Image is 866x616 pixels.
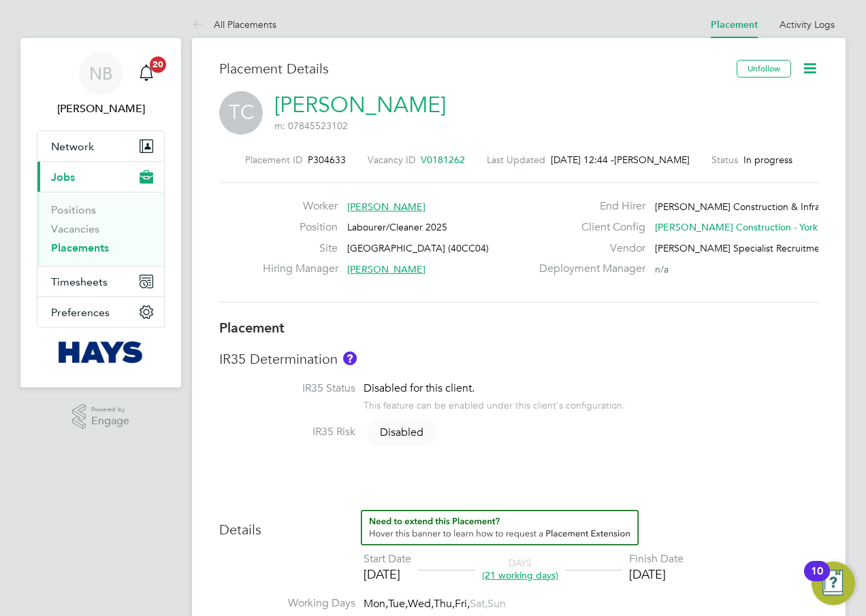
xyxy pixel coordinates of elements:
span: [PERSON_NAME] [347,263,426,275]
span: Fri, [455,597,470,611]
span: Network [51,140,94,153]
div: This feature can be enabled under this client's configuration. [364,396,625,411]
span: (21 working days) [482,569,558,581]
span: Labourer/Cleaner 2025 [347,221,447,233]
div: [DATE] [629,566,684,582]
a: All Placements [192,18,276,31]
label: Client Config [531,220,645,235]
button: Timesheets [37,267,164,296]
span: [PERSON_NAME] Construction & Infrast… [655,201,837,213]
span: Engage [91,415,129,427]
a: Go to home page [37,341,165,363]
span: TC [219,91,263,135]
div: Start Date [364,552,411,566]
span: Mon, [364,597,388,611]
a: NB[PERSON_NAME] [37,52,165,117]
span: m: 07845523102 [274,120,348,132]
h3: IR35 Determination [219,350,818,368]
span: [GEOGRAPHIC_DATA] (40CC04) [347,242,489,254]
label: Worker [263,199,338,213]
span: Naraiyan Bhardwaj [37,101,165,117]
nav: Main navigation [20,38,181,388]
span: Timesheets [51,275,108,288]
label: Hiring Manager [263,262,338,276]
span: n/a [655,263,669,275]
label: Last Updated [487,154,545,166]
span: Sun [487,597,506,611]
button: How to extend a Placement? [361,510,639,545]
span: P304633 [308,154,346,166]
span: Thu, [434,597,455,611]
label: Status [711,154,738,166]
span: V0181262 [421,154,465,166]
h3: Details [219,510,818,538]
a: Vacancies [51,222,99,235]
span: NB [89,65,112,82]
h3: Placement Details [219,60,726,78]
a: Placement [711,19,758,31]
button: Network [37,131,164,161]
a: Powered byEngage [72,404,130,430]
span: Wed, [408,597,434,611]
label: Site [263,241,338,256]
button: About IR35 [343,352,357,365]
label: Vendor [531,241,645,256]
div: Finish Date [629,552,684,566]
label: IR35 Risk [219,425,355,439]
label: End Hirer [531,199,645,213]
label: Position [263,220,338,235]
span: Powered by [91,404,129,415]
button: Open Resource Center, 10 new notifications [812,562,855,605]
div: [DATE] [364,566,411,582]
div: 10 [811,571,823,589]
a: Positions [51,203,96,216]
span: In progress [743,154,792,166]
span: Disabled [366,419,437,446]
div: DAYS [475,557,565,581]
a: Activity Logs [780,18,835,31]
div: Jobs [37,192,164,266]
span: [PERSON_NAME] Construction - Yorksh… [655,221,837,233]
span: Jobs [51,171,75,184]
span: Sat, [470,597,487,611]
span: [DATE] 12:44 - [551,154,614,166]
label: Placement ID [245,154,302,166]
span: [PERSON_NAME] Specialist Recruitment Limited [655,242,863,254]
label: Working Days [219,596,355,611]
label: Vacancy ID [368,154,415,166]
a: 20 [133,52,160,95]
span: [PERSON_NAME] [347,201,426,213]
a: Placements [51,241,109,254]
img: hays-logo-retina.png [59,341,144,363]
span: [PERSON_NAME] [614,154,690,166]
span: Tue, [388,597,408,611]
span: Disabled for this client. [364,381,475,395]
button: Preferences [37,297,164,327]
button: Unfollow [737,60,791,78]
a: [PERSON_NAME] [274,92,446,118]
span: Preferences [51,306,110,319]
b: Placement [219,320,285,336]
label: IR35 Status [219,381,355,396]
label: Deployment Manager [531,262,645,276]
span: 20 [150,56,166,73]
button: Jobs [37,162,164,192]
